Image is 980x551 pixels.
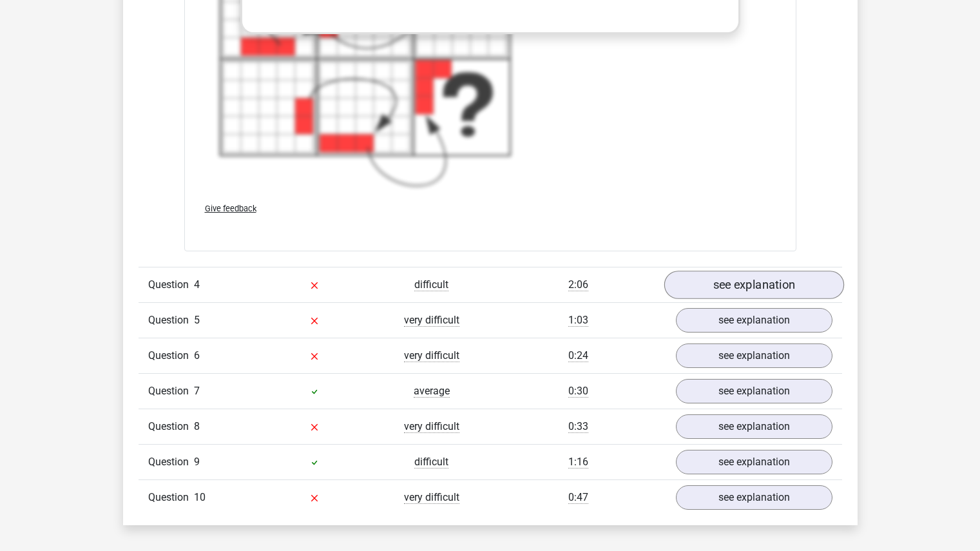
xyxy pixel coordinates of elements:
span: Give feedback [205,204,256,213]
span: 1:16 [568,456,588,469]
a: see explanation [676,343,832,368]
a: see explanation [676,450,832,474]
span: Question [148,277,194,293]
span: Question [148,383,194,399]
span: 5 [194,314,200,326]
a: see explanation [676,379,832,403]
span: 10 [194,491,206,503]
span: 9 [194,456,200,468]
span: 0:30 [568,385,588,398]
span: very difficult [404,314,459,327]
span: 1:03 [568,314,588,327]
span: very difficult [404,349,459,362]
span: 6 [194,349,200,362]
span: 8 [194,420,200,432]
span: very difficult [404,420,459,433]
span: very difficult [404,491,459,504]
span: Question [148,419,194,434]
span: difficult [414,456,448,469]
span: Question [148,454,194,470]
span: 0:47 [568,491,588,504]
span: difficult [414,278,448,291]
a: see explanation [676,414,832,439]
span: 7 [194,385,200,397]
span: 2:06 [568,278,588,291]
span: Question [148,348,194,363]
a: see explanation [664,271,843,299]
span: 0:24 [568,349,588,362]
span: Question [148,490,194,505]
span: 4 [194,278,200,291]
a: see explanation [676,485,832,510]
a: see explanation [676,308,832,333]
span: Question [148,313,194,328]
span: average [414,385,450,398]
span: 0:33 [568,420,588,433]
